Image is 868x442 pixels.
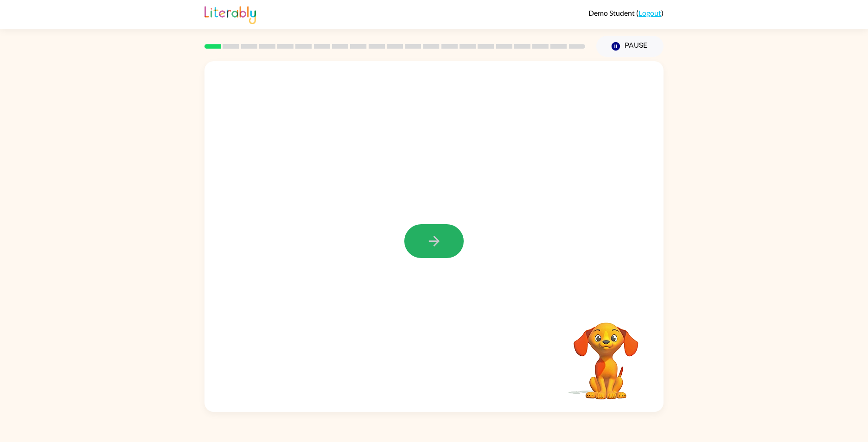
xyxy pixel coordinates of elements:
video: Your browser must support playing .mp4 files to use Literably. Please try using another browser. [560,308,652,401]
span: Demo Student [588,8,636,17]
div: ( ) [588,8,664,17]
a: Logout [638,8,661,17]
img: Literably [204,4,256,24]
button: Pause [596,36,664,57]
